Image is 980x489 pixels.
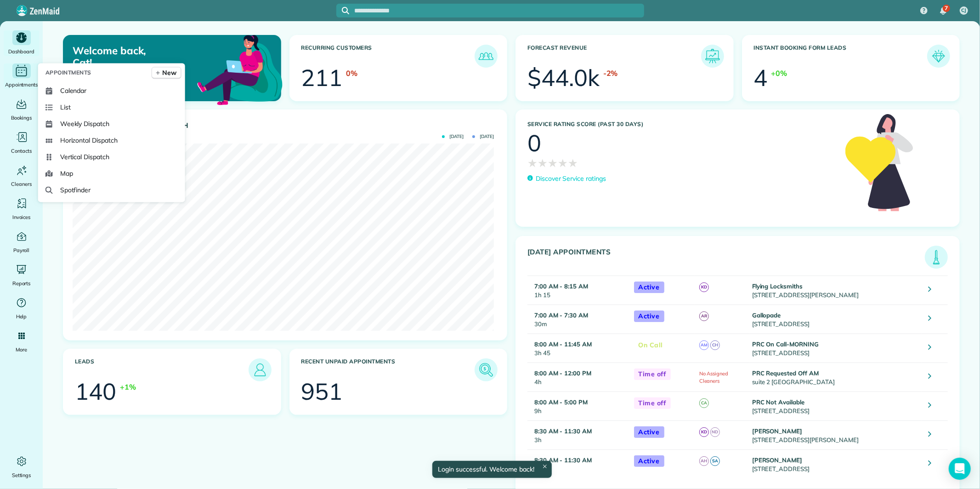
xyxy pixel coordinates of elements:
td: 3h 45 [527,334,629,362]
h3: Forecast Revenue [527,45,701,68]
a: Appointments [4,63,39,89]
strong: 8:30 AM - 11:30 AM [534,427,592,435]
span: Active [634,311,664,322]
a: Contacts [4,130,39,155]
a: Reports [4,262,39,288]
span: KD [699,282,709,292]
span: CJ [962,7,967,14]
button: Focus search [336,7,349,14]
p: Welcome back, Cat! [73,45,212,69]
span: ★ [568,155,578,171]
div: $44.0k [527,66,600,89]
a: Spotfinder [42,182,181,198]
a: List [42,99,181,115]
span: Appointments [45,68,91,77]
strong: 8:00 AM - 11:45 AM [534,340,592,348]
span: KD [699,427,709,437]
span: ★ [538,155,548,171]
strong: Flying Locksmiths [752,282,803,290]
span: Appointments [5,80,38,89]
span: Vertical Dispatch [60,152,109,161]
td: 3h [527,420,629,449]
a: Payroll [4,229,39,255]
strong: 7:00 AM - 7:30 AM [534,311,588,319]
a: New [152,67,181,79]
span: Time off [634,368,671,380]
a: Discover Service ratings [527,174,606,184]
span: ★ [527,155,538,171]
span: Payroll [13,246,30,255]
span: ★ [548,155,558,171]
div: 140 [75,380,116,403]
span: 7 [945,5,948,12]
td: [STREET_ADDRESS] [750,449,922,478]
div: 951 [301,380,343,403]
svg: Focus search [342,7,349,14]
strong: [PERSON_NAME] [752,427,803,435]
td: 3h [527,449,629,478]
span: Spotfinder [60,185,91,195]
span: No Assigned Cleaners [699,370,729,385]
a: Invoices [4,196,39,222]
span: ND [710,427,720,437]
span: [DATE] [442,134,464,139]
img: dashboard_welcome-42a62b7d889689a78055ac9021e634bf52bae3f8056760290aed330b23ab8690.png [195,24,284,114]
strong: Gallopade [752,311,781,319]
strong: PRC Not Available [752,398,804,406]
span: SA [710,456,720,466]
img: icon_recurring_customers-cf858462ba22bcd05b5a5880d41d6543d210077de5bb9ebc9590e49fd87d84ed.png [477,47,495,65]
span: AH [699,456,709,466]
td: 9h [527,391,629,420]
h3: Instant Booking Form Leads [754,45,928,68]
a: Help [4,295,39,321]
a: Dashboard [4,30,39,56]
div: 0 [527,132,541,155]
span: Help [16,312,27,321]
h3: Leads [75,358,249,381]
span: Horizontal Dispatch [60,136,118,145]
strong: 8:30 AM - 11:30 AM [534,456,592,464]
span: List [60,103,71,112]
span: Cleaners [11,179,32,189]
strong: [PERSON_NAME] [752,456,803,464]
div: Open Intercom Messenger [949,458,971,480]
a: Settings [4,454,39,480]
strong: 8:00 AM - 12:00 PM [534,369,591,377]
td: [STREET_ADDRESS] [750,391,922,420]
span: Active [634,282,664,293]
h3: Recurring Customers [301,45,475,68]
div: 211 [301,66,343,89]
span: AR [699,311,709,321]
span: Calendar [60,86,87,95]
div: 0% [346,68,357,79]
span: On Call [634,339,668,351]
span: Invoices [12,213,31,222]
span: Contacts [11,146,32,155]
h3: [DATE] Appointments [527,248,925,269]
span: Map [60,169,73,178]
h3: Service Rating score (past 30 days) [527,121,836,127]
a: Bookings [4,97,39,122]
span: CH [710,340,720,350]
h3: Actual Revenue this month [75,121,498,130]
strong: 8:00 AM - 5:00 PM [534,398,588,406]
a: Cleaners [4,163,39,189]
td: 1h 15 [527,276,629,305]
div: 7 unread notifications [934,1,953,21]
strong: PRC Requested Off AM [752,369,819,377]
span: Dashboard [8,47,34,56]
td: [STREET_ADDRESS] [750,334,922,362]
strong: PRC On Call-MORNING [752,340,819,348]
span: Time off [634,397,671,409]
td: [STREET_ADDRESS] [750,305,922,334]
span: ★ [558,155,568,171]
span: Weekly Dispatch [60,119,109,128]
td: 30m [527,305,629,334]
div: 4 [754,66,768,89]
td: [STREET_ADDRESS][PERSON_NAME] [750,276,922,305]
td: 4h [527,362,629,391]
img: icon_form_leads-04211a6a04a5b2264e4ee56bc0799ec3eb69b7e499cbb523a139df1d13a81ae0.png [929,47,948,65]
span: Active [634,455,664,467]
span: CA [699,398,709,408]
div: -2% [603,68,618,79]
